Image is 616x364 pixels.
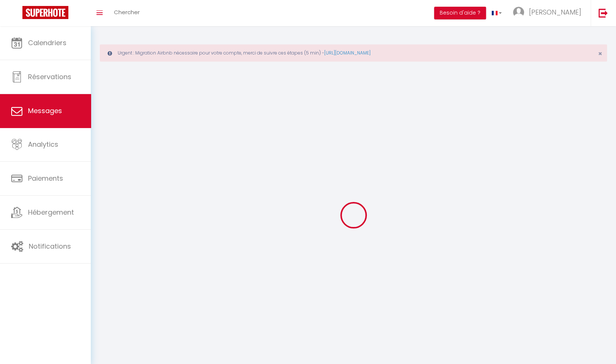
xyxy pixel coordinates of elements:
[598,49,602,58] span: ×
[114,8,140,16] span: Chercher
[434,7,486,19] button: Besoin d'aide ?
[29,242,71,251] span: Notifications
[324,50,371,56] a: [URL][DOMAIN_NAME]
[598,8,608,18] img: logout
[28,174,63,183] span: Paiements
[28,140,58,149] span: Analytics
[6,3,28,25] button: Ouvrir le widget de chat LiveChat
[28,208,74,217] span: Hébergement
[28,38,66,47] span: Calendriers
[529,7,581,17] span: [PERSON_NAME]
[28,72,71,81] span: Réservations
[28,106,62,115] span: Messages
[22,6,68,19] img: Super Booking
[513,7,524,18] img: ...
[100,44,607,62] div: Urgent : Migration Airbnb nécessaire pour votre compte, merci de suivre ces étapes (5 min) -
[598,50,602,57] button: Close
